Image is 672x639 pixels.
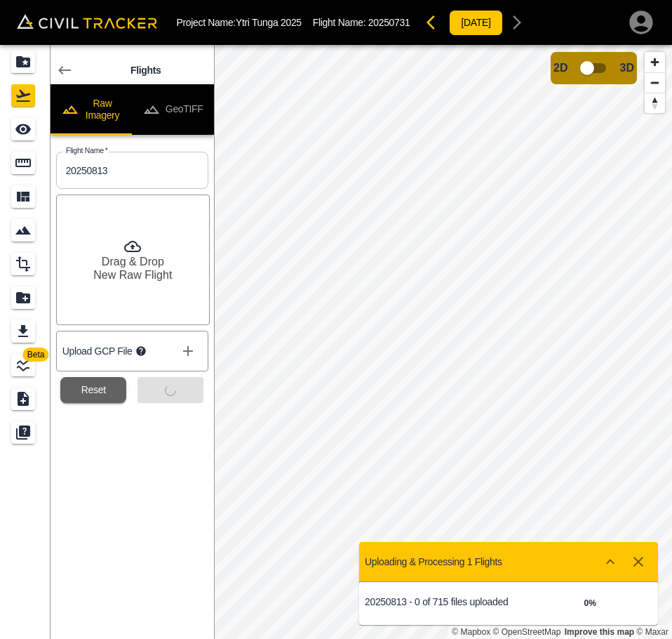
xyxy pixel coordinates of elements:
[313,17,410,28] p: Flight Name:
[645,52,665,72] button: Zoom in
[17,14,157,29] img: Civil Tracker
[596,548,624,576] button: Show more
[365,556,502,567] p: Uploading & Processing 1 Flights
[449,10,502,36] button: [DATE]
[645,93,665,113] button: Reset bearing to north
[645,72,665,93] button: Zoom out
[565,627,634,637] a: Map feedback
[452,627,490,637] a: Mapbox
[368,17,410,28] span: 20250731
[365,596,509,607] p: 20250813 - 0 of 715 files uploaded
[493,627,561,637] a: OpenStreetMap
[553,62,567,74] span: 2D
[584,598,596,608] strong: 0 %
[620,62,634,74] span: 3D
[636,627,668,637] a: Maxar
[214,45,672,639] canvas: Map
[177,17,302,28] p: Project Name: Ytri Tunga 2025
